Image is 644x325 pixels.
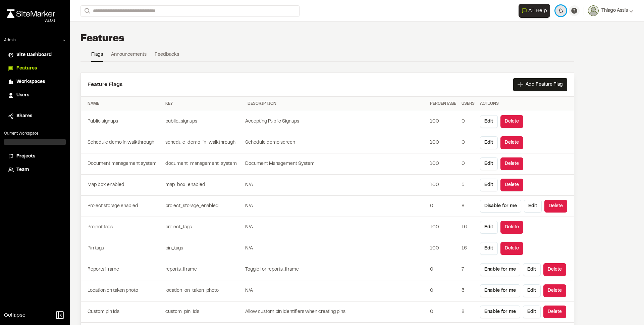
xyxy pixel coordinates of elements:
[80,5,93,16] button: Search
[163,238,245,259] td: pin_tags
[480,101,567,107] div: Actions
[163,280,245,301] td: location_on_taken_photo
[480,136,498,149] button: Edit
[245,153,427,175] td: Document Management System
[245,196,427,217] td: N/A
[459,111,477,132] td: 0
[88,101,160,107] div: Name
[500,242,523,255] button: Delete
[81,196,163,217] td: Project storage enabled
[163,132,245,153] td: schedule_demo_in_walkthrough
[155,51,179,61] a: Feedbacks
[8,51,62,59] a: Site Dashboard
[480,179,498,191] button: Edit
[427,238,459,259] td: 100
[81,259,163,280] td: Reports iframe
[4,37,16,43] p: Admin
[8,112,62,120] a: Shares
[524,200,542,213] button: Edit
[245,280,427,301] td: N/A
[16,78,45,86] span: Workspaces
[459,217,477,238] td: 16
[462,101,475,107] div: Users
[523,263,541,276] button: Edit
[544,200,567,213] button: Delete
[427,111,459,132] td: 100
[528,7,547,15] span: AI Help
[16,166,29,174] span: Team
[245,132,427,153] td: Schedule demo screen
[165,101,242,107] div: Key
[427,217,459,238] td: 100
[91,51,103,62] a: Flags
[500,115,523,128] button: Delete
[427,175,459,196] td: 100
[459,301,477,323] td: 8
[543,306,566,318] button: Delete
[480,157,498,170] button: Edit
[163,217,245,238] td: project_tags
[16,153,35,160] span: Projects
[427,259,459,280] td: 0
[111,51,147,61] a: Announcements
[81,111,163,132] td: Public signups
[81,238,163,259] td: Pin tags
[163,259,245,280] td: reports_iframe
[500,179,523,191] button: Delete
[81,175,163,196] td: Map box enabled
[245,238,427,259] td: N/A
[427,196,459,217] td: 0
[480,263,520,276] button: Enable for me
[601,7,628,14] span: Thiago Assis
[163,111,245,132] td: public_signups
[163,153,245,175] td: document_management_system
[4,131,66,137] p: Current Workspace
[163,175,245,196] td: map_box_enabled
[480,242,498,255] button: Edit
[480,221,498,234] button: Edit
[500,157,523,170] button: Delete
[459,238,477,259] td: 16
[81,280,163,301] td: Location on taken photo
[7,9,55,18] img: rebrand.png
[588,5,633,16] button: Thiago Assis
[500,136,523,149] button: Delete
[519,4,550,18] button: Open AI Assistant
[245,259,427,280] td: Toggle for reports_iframe
[88,81,122,89] h2: Feature Flags
[459,153,477,175] td: 0
[526,81,563,88] span: Add Feature Flag
[245,111,427,132] td: Accepting Public Signups
[543,263,566,276] button: Delete
[8,153,62,160] a: Projects
[523,306,541,318] button: Edit
[459,132,477,153] td: 0
[80,32,124,46] h1: Features
[427,280,459,301] td: 0
[543,284,566,297] button: Delete
[459,175,477,196] td: 5
[81,153,163,175] td: Document management system
[163,301,245,323] td: custom_pin_ids
[480,306,520,318] button: Enable for me
[81,301,163,323] td: Custom pin ids
[519,4,553,18] div: Open AI Assistant
[427,153,459,175] td: 100
[81,132,163,153] td: Schedule demo in walkthrough
[16,92,29,99] span: Users
[16,51,52,59] span: Site Dashboard
[500,221,523,234] button: Delete
[480,200,521,213] button: Disable for me
[4,311,25,319] span: Collapse
[523,284,541,297] button: Edit
[588,5,599,16] img: User
[480,115,498,128] button: Edit
[427,301,459,323] td: 0
[8,92,62,99] a: Users
[459,259,477,280] td: 7
[459,196,477,217] td: 8
[163,196,245,217] td: project_storage_enabled
[81,217,163,238] td: Project tags
[245,175,427,196] td: N/A
[7,18,55,24] div: Oh geez...please don't...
